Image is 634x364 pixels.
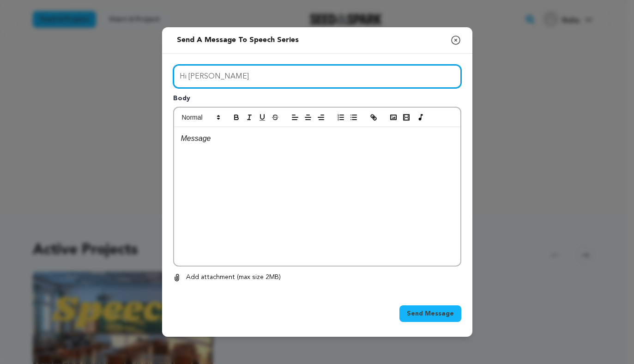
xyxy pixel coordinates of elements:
h2: Send a message to Speech Series [173,31,302,49]
button: Send Message [399,305,461,322]
p: Add attachment (max size 2MB) [186,272,281,283]
p: Body [173,94,461,107]
input: Enter subject [173,65,461,88]
button: Add attachment (max size 2MB) [173,272,281,283]
span: Send Message [407,309,454,318]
